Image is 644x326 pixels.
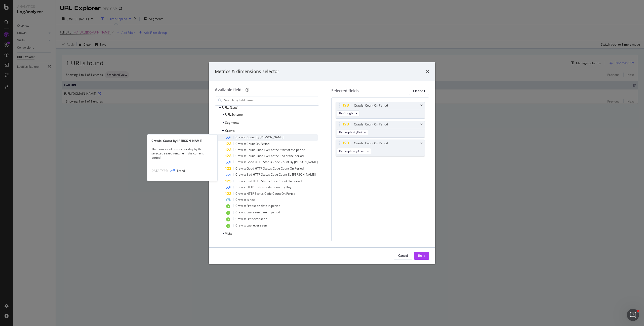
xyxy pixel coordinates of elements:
[209,62,435,264] div: modal
[215,68,279,75] div: Metrics & dimensions selector
[235,204,280,208] span: Crawls: First seen date in period
[224,96,318,104] input: Search by field name
[235,198,255,202] span: Crawls: Is new
[339,130,362,134] span: By PerplexityBot
[354,141,388,146] div: Crawls: Count On Period
[235,185,291,189] span: Crawls: HTTP Status Code Count By Day
[235,217,267,221] span: Crawls: First ever seen
[336,102,425,119] div: Crawls: Count On PeriodtimesBy Google
[336,140,425,156] div: Crawls: Count On PeriodtimesBy Perplexity-User
[394,252,412,260] button: Cancel
[354,103,388,108] div: Crawls: Count On Period
[225,112,243,117] span: URL Scheme
[235,210,280,214] span: Crawls: Last seen date in period
[337,110,360,116] button: By Google
[222,105,238,110] span: URLs (Logs)
[339,149,365,153] span: By Perplexity-User
[331,88,359,94] div: Selected fields
[235,154,304,158] span: Crawls: Count Since Ever at the End of the period
[337,148,371,154] button: By Perplexity-User
[354,122,388,127] div: Crawls: Count On Period
[235,191,295,196] span: Crawls: HTTP Status Code Count On Period
[420,123,423,126] div: times
[235,148,305,152] span: Crawls: Count Since Ever at the Start of the period
[398,253,408,258] div: Cancel
[225,231,232,236] span: Visits
[235,142,269,146] span: Crawls: Count On Period
[225,128,235,133] span: Crawls
[420,104,423,107] div: times
[414,252,429,260] button: Build
[627,309,639,321] iframe: Intercom live chat
[235,135,284,139] span: Crawls: Count By [PERSON_NAME]
[420,142,423,145] div: times
[339,111,353,115] span: By Google
[337,129,368,135] button: By PerplexityBot
[418,253,425,258] div: Build
[235,223,267,227] span: Crawls: Last ever seen
[426,68,429,75] div: times
[215,87,244,92] div: Available fields
[235,166,304,171] span: Crawls: Good HTTP Status Code Count On Period
[147,139,217,143] div: Crawls: Count By [PERSON_NAME]
[409,87,429,95] button: Clear All
[336,121,425,138] div: Crawls: Count On PeriodtimesBy PerplexityBot
[235,160,318,164] span: Crawls: Good HTTP Status Code Count By [PERSON_NAME]
[147,147,217,160] div: The number of crawls per day by the selected search engine in the current period.
[225,120,239,125] span: Segments
[235,179,302,183] span: Crawls: Bad HTTP Status Code Count On Period
[413,89,425,93] div: Clear All
[235,172,316,177] span: Crawls: Bad HTTP Status Code Count By [PERSON_NAME]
